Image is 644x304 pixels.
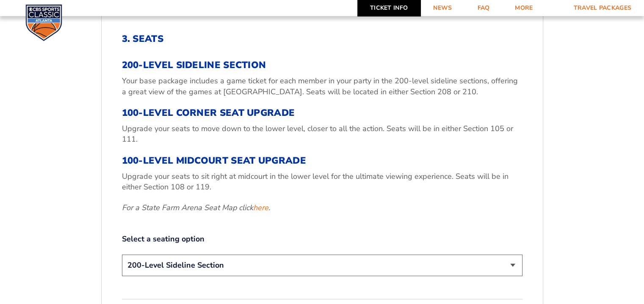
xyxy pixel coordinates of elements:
h2: 3. Seats [122,33,522,44]
label: Select a seating option [122,234,522,244]
em: For a State Farm Arena Seat Map click . [122,203,270,213]
h3: 100-Level Corner Seat Upgrade [122,107,522,118]
a: here [253,203,268,213]
p: Your base package includes a game ticket for each member in your party in the 200-level sideline ... [122,76,522,97]
p: Upgrade your seats to move down to the lower level, closer to all the action. Seats will be in ei... [122,123,522,145]
p: Upgrade your seats to sit right at midcourt in the lower level for the ultimate viewing experienc... [122,171,522,192]
h3: 200-Level Sideline Section [122,60,522,71]
img: CBS Sports Classic [25,4,62,41]
h3: 100-Level Midcourt Seat Upgrade [122,155,522,166]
